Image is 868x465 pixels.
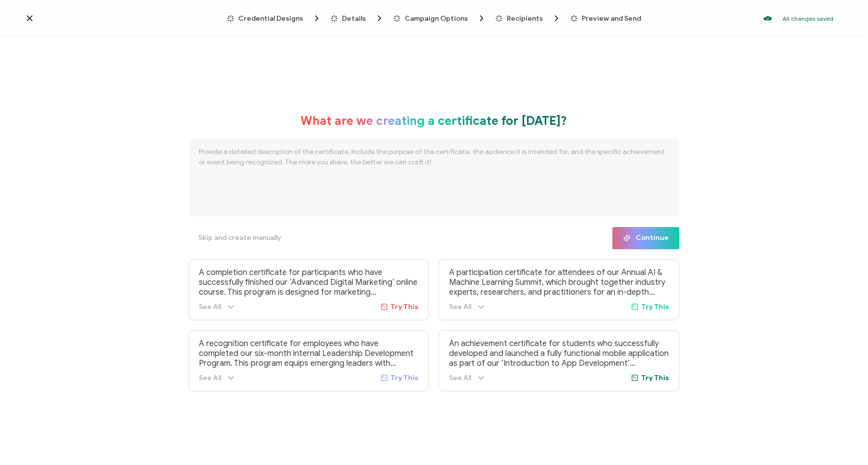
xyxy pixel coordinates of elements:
[390,303,418,311] span: Try This
[623,234,669,242] span: Continue
[582,15,641,22] span: Preview and Send
[449,303,471,311] span: See All
[227,13,641,23] div: Breadcrumb
[449,268,669,297] p: A participation certificate for attendees of our Annual AI & Machine Learning Summit, which broug...
[199,339,419,368] p: A recognition certificate for employees who have completed our six-month internal Leadership Deve...
[819,418,868,465] iframe: Chat Widget
[641,303,669,311] span: Try This
[405,15,468,22] span: Campaign Options
[331,13,384,23] span: Details
[783,15,833,22] p: All changes saved
[393,13,487,23] span: Campaign Options
[390,374,418,382] span: Try This
[495,13,562,23] span: Recipients
[189,227,291,249] button: Skip and create manually
[199,268,419,297] p: A completion certificate for participants who have successfully finished our ‘Advanced Digital Ma...
[449,374,471,382] span: See All
[198,234,281,241] span: Skip and create manually
[612,227,679,249] button: Continue
[199,303,221,311] span: See All
[507,15,543,22] span: Recipients
[342,15,366,22] span: Details
[227,13,322,23] span: Credential Designs
[641,374,669,382] span: Try This
[301,114,567,128] h1: What are we creating a certificate for [DATE]?
[238,15,303,22] span: Credential Designs
[199,374,221,382] span: See All
[449,339,669,368] p: An achievement certificate for students who successfully developed and launched a fully functiona...
[570,15,641,22] span: Preview and Send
